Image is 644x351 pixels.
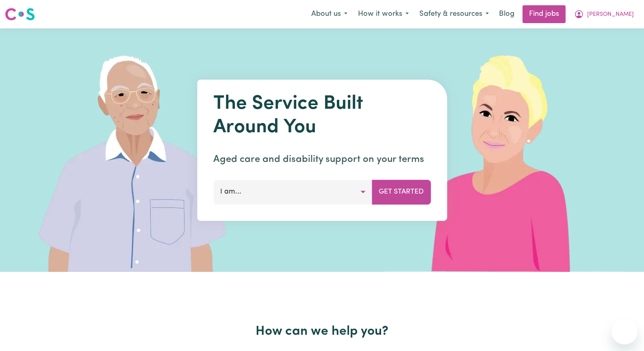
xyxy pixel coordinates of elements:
[306,6,353,23] button: About us
[213,152,431,167] p: Aged care and disability support on your terms
[414,6,494,23] button: Safety & resources
[372,180,431,204] button: Get Started
[569,6,639,23] button: My Account
[611,319,637,345] iframe: Button to launch messaging window
[587,10,634,19] span: [PERSON_NAME]
[213,93,431,139] h1: The Service Built Around You
[5,5,35,24] a: Careseekers logo
[5,7,35,22] img: Careseekers logo
[523,5,566,23] a: Find jobs
[353,6,414,23] button: How it works
[59,324,585,339] h2: How can we help you?
[213,180,372,204] button: I am...
[494,5,519,23] a: Blog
